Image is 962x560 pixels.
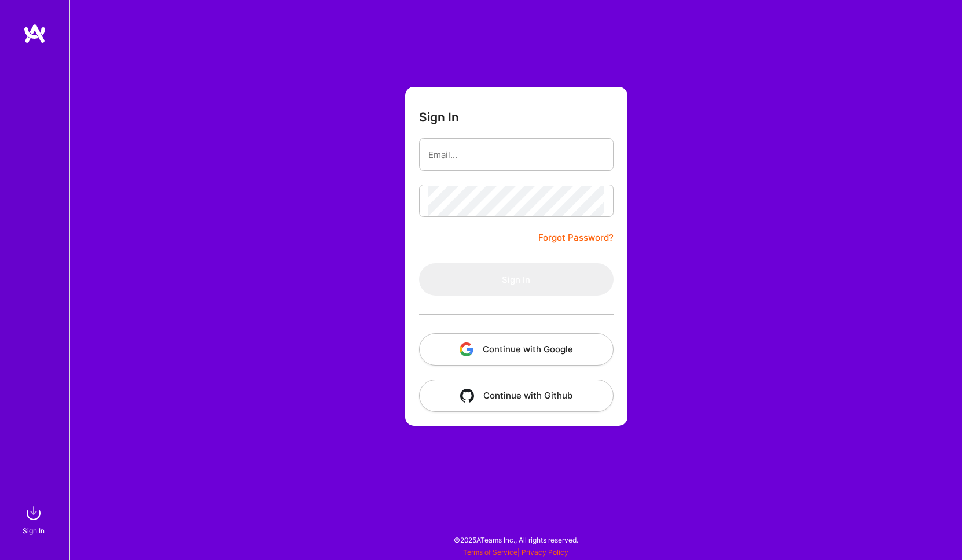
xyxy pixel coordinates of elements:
[24,502,45,537] a: sign inSign In
[538,231,614,245] a: Forgot Password?
[522,548,568,557] a: Privacy Policy
[23,525,45,537] div: Sign In
[419,110,459,124] h3: Sign In
[419,333,614,366] button: Continue with Google
[460,389,474,403] img: icon
[428,140,604,170] input: Email...
[419,263,614,296] button: Sign In
[419,380,614,412] button: Continue with Github
[22,502,45,525] img: sign in
[69,525,962,554] div: © 2025 ATeams Inc., All rights reserved.
[460,342,473,356] img: icon
[463,548,568,557] span: |
[23,23,46,44] img: logo
[463,548,517,557] a: Terms of Service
